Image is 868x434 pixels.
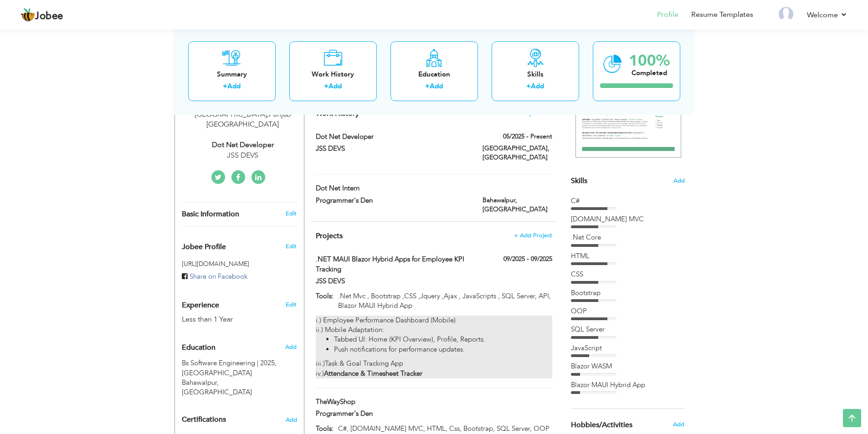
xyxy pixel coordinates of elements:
[316,276,469,286] label: JSS DEVS
[227,82,241,91] a: Add
[182,140,304,150] div: Dot Net Developer
[316,184,469,193] label: Dot Net Intern
[329,82,342,91] a: Add
[182,210,239,219] span: Basic Information
[285,343,297,351] span: Add
[324,82,329,91] label: +
[571,421,632,429] span: Hobbies/Activities
[691,10,753,20] a: Resume Templates
[182,414,226,424] span: Certifications
[316,255,469,274] label: .NET MAUI Blazor Hybrid Apps for Employee KPI Tracking
[182,358,277,368] span: Bs Software Engineering, Islamia University Bahawalpur, 2025
[673,420,684,429] span: Add
[223,82,227,91] label: +
[499,69,572,79] div: Skills
[182,260,297,267] h5: [URL][DOMAIN_NAME]
[316,144,469,153] label: JSS DEVS
[175,358,304,398] div: Bs Software Engineering, 2025
[195,69,268,79] div: Summary
[571,251,685,261] div: HTML
[571,288,685,298] div: Bootstrap
[483,144,552,162] label: [GEOGRAPHIC_DATA], [GEOGRAPHIC_DATA]
[316,109,552,118] h4: This helps to show the companies you have worked for.
[175,233,304,256] div: Enhance your career by creating a custom URL for your Jobee public profile.
[571,196,685,206] div: C#
[571,233,685,242] div: .Net Core
[297,69,370,79] div: Work History
[571,325,685,334] div: SQL Server
[571,343,685,353] div: JavaScript
[503,132,552,141] label: 05/2025 - Present
[503,110,552,116] span: + Add Experience
[531,82,544,91] a: Add
[286,301,297,309] a: Edit
[334,345,552,354] li: Push notifications for performance updates.
[571,362,685,371] div: Blazor WASM
[629,68,670,77] div: Completed
[514,232,552,239] span: + Add Project
[190,272,247,281] span: Share on Facebook
[334,424,552,434] p: C#, [DOMAIN_NAME] MVC, HTML, Css, Bootstrap, SQL Server, OOP
[182,243,226,251] span: Jobee Profile
[316,291,334,301] label: Tools:
[398,69,471,79] div: Education
[779,7,793,21] img: Profile Img
[286,209,297,218] a: Edit
[324,369,422,378] strong: Attendance & Timesheet Tracker
[316,231,343,241] span: Projects
[571,380,685,390] div: Blazor MAUI Hybrid App
[316,316,552,379] div: i.) Employee Performance Dashboard (Mobile) ii.) Mobile Adaptation: iii.)Task & Goal Tracking App...
[316,409,469,419] label: Programmer's Den
[21,8,63,22] a: Jobee
[657,10,678,20] a: Profile
[503,255,552,264] label: 09/2025 - 09/2025
[182,150,304,161] div: JSS DEVS
[629,53,670,68] div: 100%
[316,424,334,434] label: Tools:
[316,231,552,240] h4: This helps to highlight the project, tools and skills you have worked on.
[316,397,469,407] label: TheWayShop
[483,196,552,214] label: Bahawalpur, [GEOGRAPHIC_DATA]
[430,82,443,91] a: Add
[571,176,587,186] span: Skills
[316,196,469,205] label: Programmer's Den
[182,314,276,325] div: Less than 1 Year
[571,270,685,279] div: CSS
[286,417,297,423] span: Add the certifications you’ve earned.
[334,291,552,311] p: .Net Mvc , Bootstrap ,CSS ,Jquery ,Ajax , JavaScripts , SQL Server, API, Blazor MAUI Hybrid App
[316,132,469,142] label: Dot Net Developer
[21,8,35,22] img: jobee.io
[182,301,219,310] span: Experience
[571,306,685,316] div: OOP
[182,109,304,130] div: [GEOGRAPHIC_DATA] Punjab [GEOGRAPHIC_DATA]
[425,82,430,91] label: +
[35,11,63,21] span: Jobee
[334,335,552,344] li: Tabbed UI: Home (KPI Overview), Profile, Reports.
[182,344,216,352] span: Education
[182,368,252,397] span: [GEOGRAPHIC_DATA] Bahawalpur, [GEOGRAPHIC_DATA]
[673,177,685,185] span: Add
[286,242,297,250] span: Edit
[807,10,847,20] a: Welcome
[526,82,531,91] label: +
[571,214,685,224] div: ASP.Net MVC
[182,338,297,398] div: Add your educational degree.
